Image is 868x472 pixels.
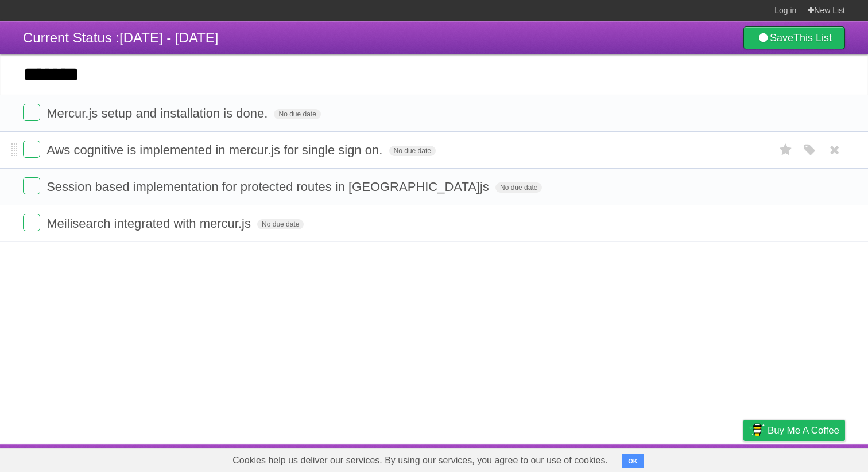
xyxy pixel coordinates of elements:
span: No due date [389,146,436,156]
a: About [591,447,615,469]
span: No due date [495,182,542,193]
label: Done [23,141,40,158]
span: Aws cognitive is implemented in mercur.js for single sign on. [46,143,385,157]
label: Star task [775,141,797,159]
span: No due date [257,219,304,229]
span: Cookies help us deliver our services. By using our services, you agree to our use of cookies. [221,449,619,472]
b: This List [793,32,832,44]
a: Developers [629,447,675,469]
span: Current Status :[DATE] - [DATE] [23,30,219,45]
span: Meilisearch integrated with mercur.js [46,216,254,231]
img: Buy me a coffee [749,420,765,440]
a: Buy me a coffee [743,420,845,441]
span: Mercur.js setup and installation is done. [46,106,270,120]
a: Privacy [728,447,758,469]
a: Suggest a feature [773,447,845,469]
label: Done [23,104,40,121]
span: No due date [274,109,320,119]
label: Done [23,177,40,194]
span: Buy me a coffee [768,420,839,440]
span: Session based implementation for protected routes in [GEOGRAPHIC_DATA]js [46,180,492,194]
button: OK [622,454,644,468]
a: SaveThis List [743,26,845,49]
label: Done [23,214,40,231]
a: Terms [689,447,715,469]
